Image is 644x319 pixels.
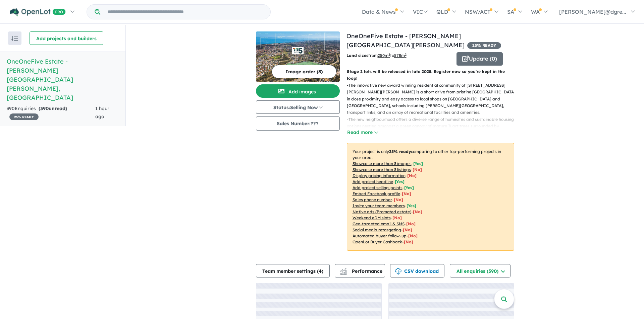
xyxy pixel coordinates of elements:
p: - The innovative new award winning residential community of [STREET_ADDRESS][PERSON_NAME][PERSON_... [347,82,520,116]
u: 250 m [378,53,390,58]
u: Geo-targeted email & SMS [353,221,405,226]
button: Update (0) [457,52,503,66]
img: bar-chart.svg [340,270,347,274]
u: OpenLot Buyer Cashback [353,239,402,244]
span: [ No ] [402,191,411,196]
span: [No] [392,215,402,220]
span: [ Yes ] [407,203,416,208]
u: Automated buyer follow-up [353,233,407,238]
span: [ No ] [413,167,422,172]
span: Performance [341,268,382,274]
u: Showcase more than 3 listings [353,167,411,172]
span: [ No ] [407,173,417,178]
u: Native ads (Promoted estate) [353,209,411,214]
img: Openlot PRO Logo White [10,8,66,16]
span: [No] [413,209,422,214]
span: [No] [404,239,413,244]
span: [No] [403,227,412,232]
img: OneOneFive Estate - Hamilton Hill [256,31,340,82]
p: Your project is only comparing to other top-performing projects in your area: - - - - - - - - - -... [347,143,514,251]
input: Try estate name, suburb, builder or developer [102,5,269,19]
span: [No] [406,221,416,226]
button: CSV download [390,264,444,277]
button: Add images [256,84,340,98]
button: Add projects and builders [30,31,103,45]
u: Social media retargeting [353,227,401,232]
span: 25 % READY [9,113,39,120]
img: download icon [395,268,401,275]
u: Weekend eDM slots [353,215,391,220]
span: 25 % READY [467,42,501,49]
button: Status:Selling Now [256,100,340,114]
u: Add project selling-points [353,185,402,190]
span: 1 hour ago [95,105,109,119]
u: Invite your team members [353,203,405,208]
button: Team member settings (4) [256,264,330,277]
span: [ No ] [394,197,403,202]
p: Stage 2 lots will be released in late 2025. Register now so you're kept in the loop! [347,68,514,82]
p: from [346,52,451,59]
img: sort.svg [11,36,18,41]
u: Add project headline [353,179,393,184]
u: Showcase more than 3 images [353,161,412,166]
span: 4 [319,268,322,274]
sup: 2 [388,53,390,56]
p: - The new neighbourhood offers a diverse range of homesites and sustainable housing options nestl... [347,116,520,144]
b: Land sizes [346,53,368,58]
img: line-chart.svg [340,268,346,272]
div: 390 Enquir ies [7,105,95,121]
u: Display pricing information [353,173,406,178]
button: Sales Number:??? [256,116,340,131]
sup: 2 [405,53,407,56]
button: Read more [347,129,378,136]
u: 578 m [394,53,407,58]
button: Performance [335,264,385,277]
span: to [390,53,407,58]
span: [No] [408,233,418,238]
span: [ Yes ] [413,161,423,166]
span: [PERSON_NAME]@dgre... [559,8,626,15]
b: 25 % ready [389,149,411,154]
a: OneOneFive Estate - [PERSON_NAME][GEOGRAPHIC_DATA][PERSON_NAME] [346,32,465,49]
u: Embed Facebook profile [353,191,400,196]
span: [ Yes ] [395,179,405,184]
strong: ( unread) [39,105,67,111]
button: Image order (8) [272,65,336,78]
span: [ Yes ] [404,185,414,190]
h5: OneOneFive Estate - [PERSON_NAME][GEOGRAPHIC_DATA][PERSON_NAME] , [GEOGRAPHIC_DATA] [7,57,119,102]
span: 390 [40,105,49,111]
button: All enquiries (390) [450,264,511,277]
u: Sales phone number [353,197,392,202]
